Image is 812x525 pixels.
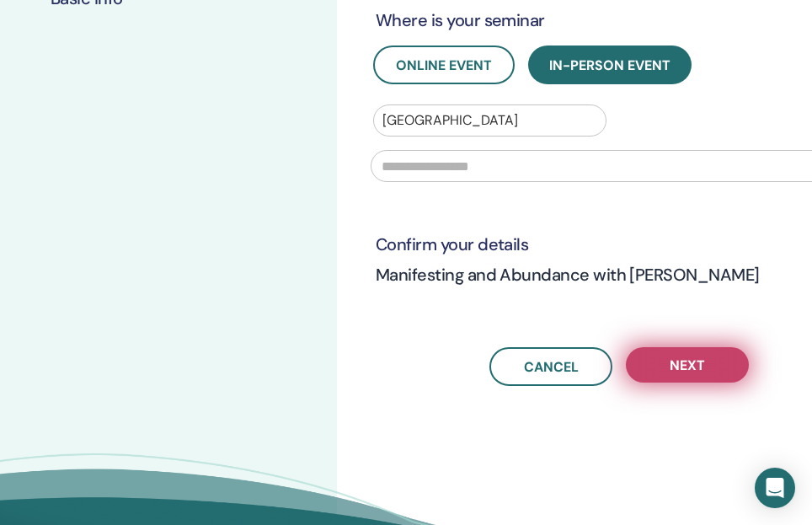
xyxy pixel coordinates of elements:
button: In-Person Event [528,46,692,84]
span: Cancel [524,358,579,376]
span: Next [670,356,705,374]
span: Online Event [396,56,492,74]
a: Cancel [489,347,612,386]
button: Next [626,347,749,383]
div: Open Intercom Messenger [755,468,795,508]
button: Online Event [373,46,515,84]
span: In-Person Event [549,56,670,74]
